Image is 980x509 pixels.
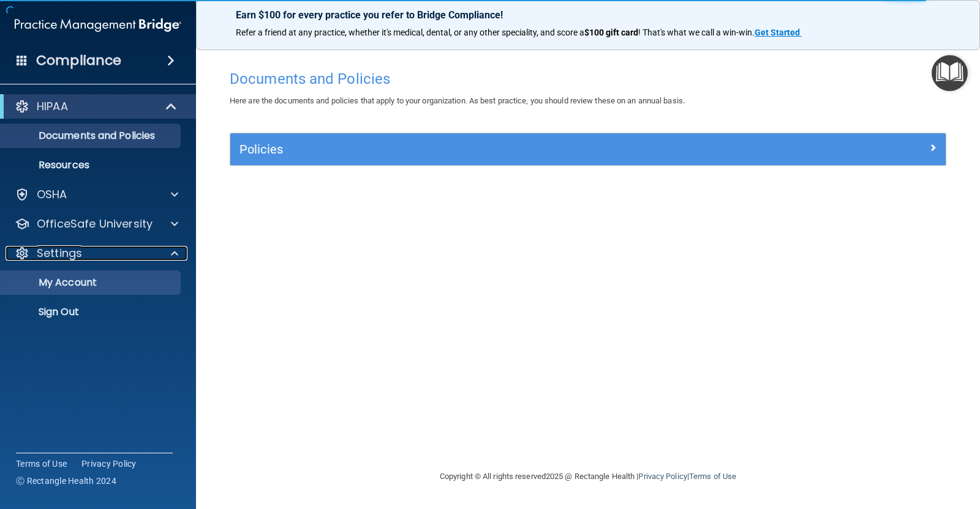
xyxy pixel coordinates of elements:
p: HIPAA [37,99,68,114]
button: Open Resource Center [932,55,968,91]
p: OfficeSafe University [37,217,153,231]
a: Settings [15,246,178,261]
img: PMB logo [15,13,181,37]
span: Ⓒ Rectangle Health 2024 [16,475,116,487]
a: Privacy Policy [81,458,137,470]
a: Privacy Policy [638,472,687,481]
p: OSHA [37,187,67,202]
span: ! That's what we call a win-win. [638,28,755,37]
h5: Policies [239,143,758,156]
p: My Account [8,277,175,289]
a: OfficeSafe University [15,217,178,231]
span: Refer a friend at any practice, whether it's medical, dental, or any other speciality, and score a [236,28,584,37]
div: Copyright © All rights reserved 2025 @ Rectangle Health | | [364,457,812,496]
a: Terms of Use [16,458,67,470]
strong: $100 gift card [584,28,638,37]
p: Documents and Policies [8,130,175,142]
strong: Get Started [755,28,800,37]
a: OSHA [15,187,178,202]
h4: Compliance [36,52,121,69]
p: Resources [8,159,175,171]
p: Settings [37,246,82,261]
a: HIPAA [15,99,178,114]
a: Terms of Use [689,472,736,481]
p: Sign Out [8,306,175,318]
a: Get Started [755,28,802,37]
span: Here are the documents and policies that apply to your organization. As best practice, you should... [230,96,685,105]
p: Earn $100 for every practice you refer to Bridge Compliance! [236,9,940,21]
a: Policies [239,139,937,159]
h4: Documents and Policies [230,71,946,87]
